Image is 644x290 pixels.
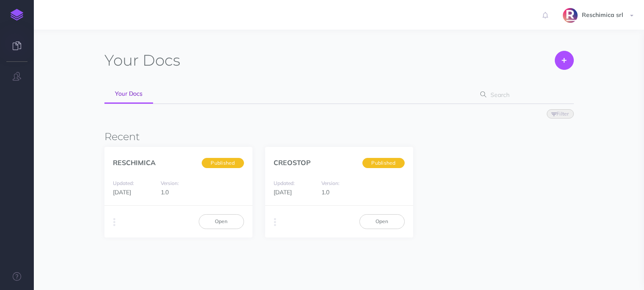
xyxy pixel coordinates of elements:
[104,51,139,69] span: Your
[488,87,560,102] input: Search
[11,9,23,21] img: logo-mark.svg
[104,85,153,104] a: Your Docs
[104,131,574,142] h3: Recent
[321,180,340,186] small: Version:
[161,180,179,186] small: Version:
[359,214,405,229] a: Open
[113,188,131,196] span: [DATE]
[161,188,169,196] span: 1.0
[113,180,134,186] small: Updated:
[274,188,292,196] span: [DATE]
[321,188,329,196] span: 1.0
[563,8,578,23] img: SYa4djqk1Oq5LKxmPekz2tk21Z5wK9RqXEiubV6a.png
[274,158,311,167] a: CREOSTOP
[274,216,276,228] i: More actions
[547,109,574,119] button: Filter
[199,214,244,229] a: Open
[113,216,115,228] i: More actions
[578,11,628,19] span: Reschimica srl
[274,180,295,186] small: Updated:
[113,158,156,167] a: RESCHIMICA
[104,51,180,70] h1: Docs
[115,90,143,97] span: Your Docs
